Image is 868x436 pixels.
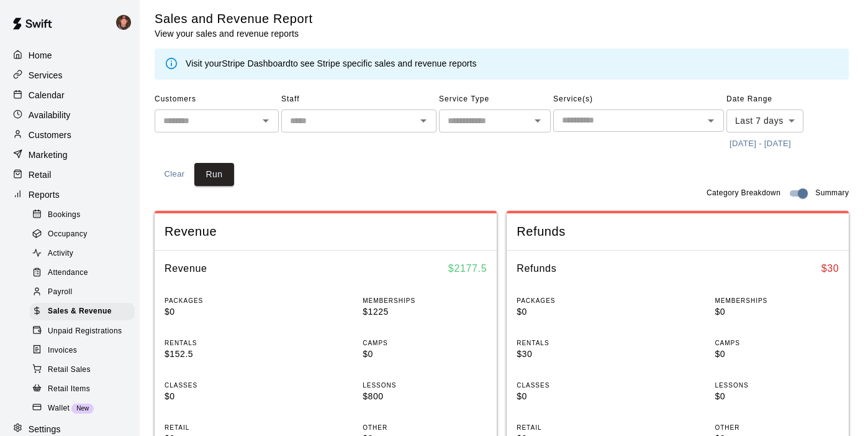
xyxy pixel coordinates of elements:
[10,86,130,104] a: Calendar
[30,264,140,283] a: Attendance
[363,381,487,390] p: LESSONS
[29,69,63,81] p: Services
[363,296,487,305] p: MEMBERSHIPS
[517,423,641,432] p: RETAIL
[30,225,140,244] a: Occupancy
[517,305,641,318] p: $0
[715,305,839,318] p: $0
[30,381,135,398] div: Retail Items
[707,187,780,200] span: Category Breakdown
[363,423,487,432] p: OTHER
[186,57,477,71] div: Visit your to see Stripe specific sales and revenue reports
[439,90,551,109] span: Service Type
[517,296,641,305] p: PACKAGES
[222,58,291,68] a: Stripe Dashboard
[363,338,487,348] p: CAMPS
[71,405,94,412] span: New
[29,109,71,121] p: Availability
[155,27,313,40] p: View your sales and revenue reports
[363,390,487,403] p: $800
[363,305,487,318] p: $1225
[726,134,794,154] button: [DATE] - [DATE]
[114,10,140,35] div: Mike Skogen
[165,223,487,240] span: Revenue
[726,90,835,109] span: Date Range
[715,348,839,361] p: $0
[517,390,641,403] p: $0
[10,126,130,144] a: Customers
[10,165,130,184] a: Retail
[29,149,68,161] p: Marketing
[116,15,131,30] img: Mike Skogen
[281,90,436,109] span: Staff
[415,112,432,129] button: Open
[165,338,289,348] p: RENTALS
[30,206,135,224] div: Bookings
[10,185,130,204] a: Reports
[30,379,140,399] a: Retail Items
[257,112,274,129] button: Open
[30,399,140,418] a: WalletNew
[517,348,641,361] p: $30
[821,261,839,277] h6: $ 30
[30,323,135,340] div: Unpaid Registrations
[29,89,65,101] p: Calendar
[30,244,140,264] a: Activity
[48,286,72,299] span: Payroll
[715,381,839,390] p: LESSONS
[165,305,289,318] p: $0
[10,66,130,85] a: Services
[30,284,135,301] div: Payroll
[30,322,140,341] a: Unpaid Registrations
[10,46,130,65] a: Home
[30,205,140,225] a: Bookings
[30,303,135,320] div: Sales & Revenue
[30,264,135,282] div: Attendance
[165,381,289,390] p: CLASSES
[48,209,81,221] span: Bookings
[29,423,61,435] p: Settings
[715,423,839,432] p: OTHER
[702,112,720,129] button: Open
[48,345,77,357] span: Invoices
[715,338,839,348] p: CAMPS
[517,223,839,240] span: Refunds
[48,383,90,396] span: Retail Items
[529,112,546,129] button: Open
[30,360,140,379] a: Retail Sales
[726,109,803,132] div: Last 7 days
[363,348,487,361] p: $0
[48,267,88,279] span: Attendance
[517,381,641,390] p: CLASSES
[155,163,194,186] button: Clear
[30,245,135,262] div: Activity
[715,390,839,403] p: $0
[30,302,140,322] a: Sales & Revenue
[194,163,234,186] button: Run
[48,325,122,338] span: Unpaid Registrations
[715,296,839,305] p: MEMBERSHIPS
[29,169,52,181] p: Retail
[165,390,289,403] p: $0
[10,106,130,124] a: Availability
[517,338,641,348] p: RENTALS
[29,129,71,141] p: Customers
[48,228,88,241] span: Occupancy
[448,261,487,277] h6: $ 2177.5
[29,188,60,201] p: Reports
[155,90,279,109] span: Customers
[48,305,112,318] span: Sales & Revenue
[517,261,556,277] h6: Refunds
[165,261,207,277] h6: Revenue
[10,146,130,164] a: Marketing
[165,348,289,361] p: $152.5
[48,364,91,376] span: Retail Sales
[30,341,140,360] a: Invoices
[553,90,724,109] span: Service(s)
